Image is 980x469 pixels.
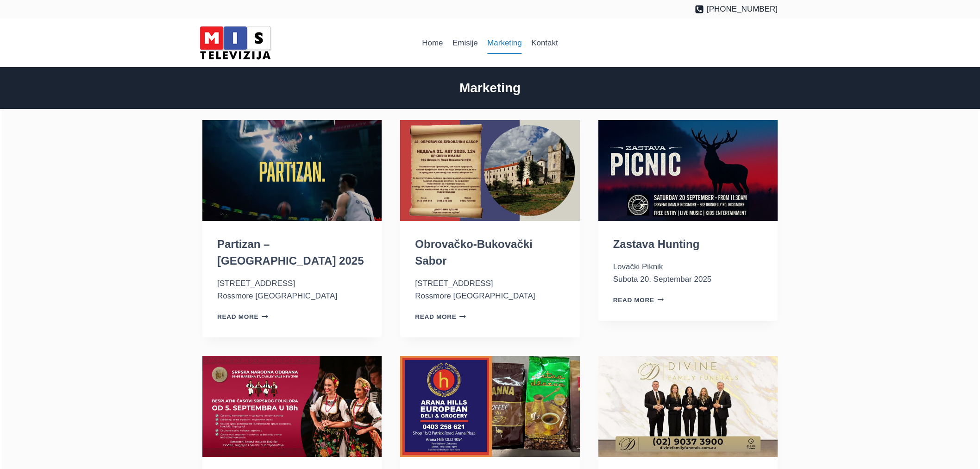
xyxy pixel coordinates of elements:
a: Emisije [448,32,483,54]
p: [STREET_ADDRESS] Rossmore [GEOGRAPHIC_DATA] [217,277,367,302]
img: Divine Family Funerals [598,356,778,457]
a: Partizan – [GEOGRAPHIC_DATA] 2025 [217,238,364,267]
nav: Primary Navigation [417,32,563,54]
a: Zastava Hunting [613,238,700,250]
p: Lovački Piknik Subota 20. Septembar 2025 [613,260,763,285]
a: [PHONE_NUMBER] [695,3,778,15]
img: Zastava Hunting [598,120,778,221]
p: [STREET_ADDRESS] Rossmore [GEOGRAPHIC_DATA] [415,277,565,302]
a: Obrovačko-Bukovački Sabor [415,238,532,267]
img: SNO Canley Vale [202,356,382,457]
h2: Marketing [202,78,778,98]
a: Kontakt [527,32,563,54]
img: MIS Television [196,23,275,63]
img: Obrovačko-Bukovački Sabor [400,120,579,221]
a: Read More [217,313,268,320]
img: European Deli & Grocery [400,356,579,457]
span: [PHONE_NUMBER] [707,3,778,15]
img: Partizan – Australia 2025 [202,120,382,221]
a: Marketing [483,32,527,54]
a: Home [417,32,448,54]
a: Read More [415,313,466,320]
a: Read More [613,297,664,304]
